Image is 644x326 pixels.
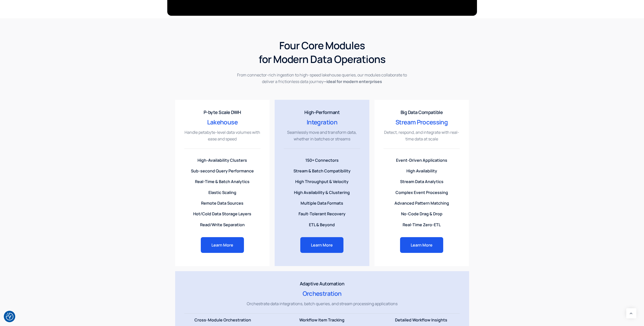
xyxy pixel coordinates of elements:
[184,129,261,142] p: Handle petabyte-level data volumes with ease and speed
[300,237,343,253] a: Learn More
[299,317,344,323] span: Workflow Item Tracking
[293,168,351,174] span: Stream & Batch Compatibility
[396,157,447,164] span: Event-Driven Applications
[284,109,360,116] h4: High-Performant
[6,313,13,320] button: Cookie Settings
[559,271,644,326] iframe: Chat Widget
[184,280,460,287] h4: Adaptive Automation
[201,200,243,206] span: Remote Data Sources
[394,200,449,206] span: Advanced Pattern Matching
[208,189,236,196] span: Elastic Scaling
[305,157,339,164] span: 150+ Connectors
[184,109,261,116] h4: P-byte Scale DWH
[284,129,360,142] p: Seamlessly move and transform data, whether in batches or streams
[184,300,460,307] p: Orchestrate data integrations, batch queries, and stream processing applications
[403,221,441,228] span: Real-Time Zero-ETL
[295,178,349,185] span: High Throughput & Velocity
[400,237,443,253] a: Learn More
[284,119,360,126] h3: Integration
[233,72,411,85] p: From connector-rich ingestion to high-speed lakehouse queries, our modules collaborate to deliver...
[395,189,448,196] span: Complex Event Processing
[196,39,448,66] h2: Four Core Modules for Modern Data Operations
[184,290,460,297] h3: Orchestration
[323,79,382,84] b: —ideal for modern enterprises
[197,157,247,164] span: High-Availability Clusters
[406,168,437,174] span: High Availability
[193,210,251,217] span: Hot/Cold Data Storage Layers
[201,237,244,253] a: Learn More
[309,221,335,228] span: ETL & Beyond
[184,119,261,126] h3: Lakehouse
[195,178,250,185] span: Real-Time & Batch Analytics
[311,243,333,247] span: Learn More
[301,200,343,206] span: Multiple Data Formats
[411,243,433,247] span: Learn More
[384,109,460,116] h4: Big Data Compatible
[211,243,233,247] span: Learn More
[400,178,443,185] span: Stream Data Analytics
[395,317,447,323] span: Detailed Workflow Insights
[299,210,345,217] span: Fault-Tolerant Recovery
[384,119,460,126] h3: Stream Processing
[401,210,442,217] span: No-Code Drag & Drop
[194,317,251,323] span: Cross-Module Orchestration
[6,313,13,320] img: Revisit consent button
[384,129,460,142] p: Detect, respond, and integrate with real-time data at scale
[294,189,350,196] span: High Availability & Clustering
[191,168,254,174] span: Sub-second Query Performance
[200,221,245,228] span: Read/Write Separation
